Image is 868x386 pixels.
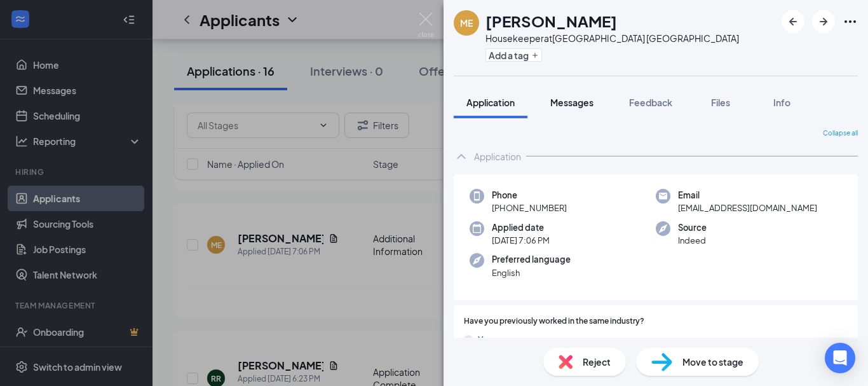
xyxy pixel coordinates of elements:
[485,48,542,62] button: PlusAdd a tag
[485,10,617,32] h1: [PERSON_NAME]
[531,52,539,59] svg: Plus
[629,97,672,108] span: Feedback
[464,315,644,327] span: Have you previously worked in the same industry?
[466,97,515,108] span: Application
[583,355,611,369] span: Reject
[678,234,707,247] span: Indeed
[812,10,835,33] button: ArrowRight
[485,32,739,45] div: Housekeeper at [GEOGRAPHIC_DATA] [GEOGRAPHIC_DATA]
[785,14,801,29] svg: ArrowLeftNew
[678,202,817,214] span: [EMAIL_ADDRESS][DOMAIN_NAME]
[825,343,855,373] div: Open Intercom Messenger
[782,10,804,33] button: ArrowLeftNew
[678,221,707,234] span: Source
[823,128,858,139] span: Collapse all
[492,253,571,266] span: Preferred language
[460,17,473,29] div: ME
[773,97,790,108] span: Info
[682,355,743,369] span: Move to stage
[492,266,571,279] span: English
[492,234,550,247] span: [DATE] 7:06 PM
[492,202,567,214] span: [PHONE_NUMBER]
[492,221,550,234] span: Applied date
[816,14,831,29] svg: ArrowRight
[843,14,858,29] svg: Ellipses
[711,97,730,108] span: Files
[454,149,469,164] svg: ChevronUp
[474,150,521,163] div: Application
[550,97,593,108] span: Messages
[678,189,817,202] span: Email
[492,189,567,202] span: Phone
[478,333,493,347] span: Yes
